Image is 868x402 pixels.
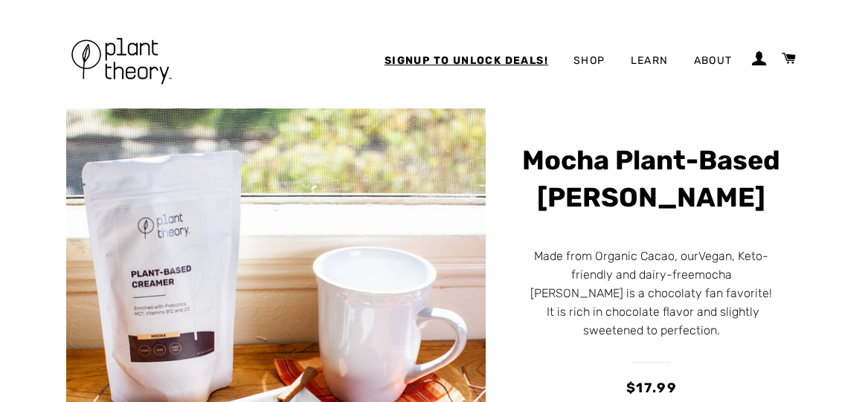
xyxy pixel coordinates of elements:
[626,380,678,396] span: $17.99
[562,42,617,80] a: Shop
[620,42,680,80] a: Learn
[683,42,744,80] a: About
[66,11,178,108] img: Plant Theory
[527,247,776,340] p: Made from Organic Cacao, our mocha [PERSON_NAME] is a chocolaty fan favorite! It is rich in choco...
[571,249,769,282] span: Vegan, Keto-friendly and dairy-free
[519,142,783,217] h1: Mocha Plant-Based [PERSON_NAME]
[373,42,559,80] a: Signup to Unlock Deals!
